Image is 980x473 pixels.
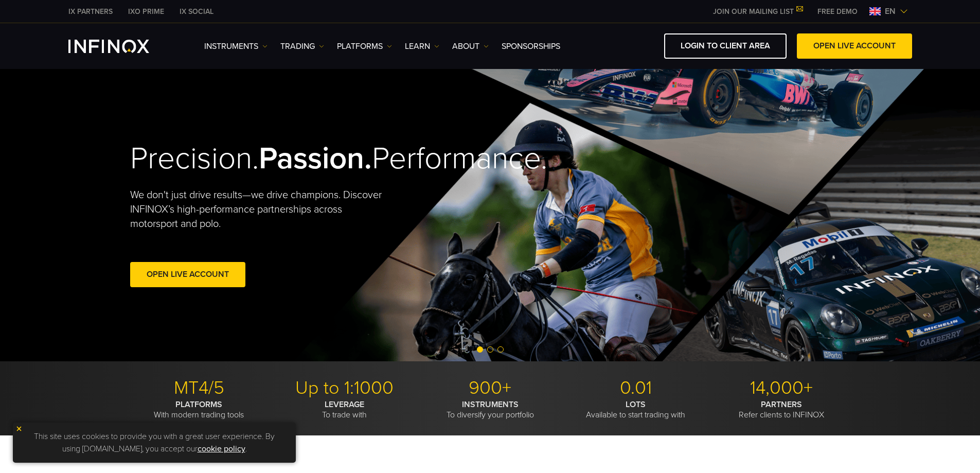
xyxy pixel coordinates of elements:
[120,6,172,17] a: INFINOX
[421,377,559,399] p: 900+
[477,346,483,353] span: Go to slide 1
[705,7,810,16] a: JOIN OUR MAILING LIST
[172,6,221,17] a: INFINOX
[130,188,389,231] p: We don't just drive results—we drive champions. Discover INFINOX’s high-performance partnerships ...
[712,399,850,420] p: Refer clients to INFINOX
[204,40,268,52] a: Instruments
[761,399,802,410] strong: PARTNERS
[276,377,414,399] p: Up to 1:1000
[664,33,787,59] a: LOGIN TO CLIENT AREA
[130,377,268,399] p: MT4/5
[497,346,504,353] span: Go to slide 3
[198,444,245,454] a: cookie policy
[487,346,493,353] span: Go to slide 2
[567,377,705,399] p: 0.01
[280,40,324,52] a: TRADING
[325,399,364,410] strong: LEVERAGE
[462,399,519,410] strong: INSTRUMENTS
[61,6,120,17] a: INFINOX
[175,399,222,410] strong: PLATFORMS
[405,40,439,52] a: Learn
[18,428,291,458] p: This site uses cookies to provide you with a great user experience. By using [DOMAIN_NAME], you a...
[567,399,705,420] p: Available to start trading with
[130,262,245,287] a: Open Live Account
[337,40,392,52] a: PLATFORMS
[452,40,489,52] a: ABOUT
[502,40,560,52] a: SPONSORSHIPS
[626,399,646,410] strong: LOTS
[276,399,414,420] p: To trade with
[712,377,850,399] p: 14,000+
[15,425,23,432] img: yellow close icon
[810,6,865,17] a: INFINOX MENU
[881,5,900,17] span: en
[68,40,173,53] a: INFINOX Logo
[259,140,372,177] strong: Passion.
[797,33,912,59] a: OPEN LIVE ACCOUNT
[130,140,454,178] h2: Precision. Performance.
[130,399,268,420] p: With modern trading tools
[421,399,559,420] p: To diversify your portfolio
